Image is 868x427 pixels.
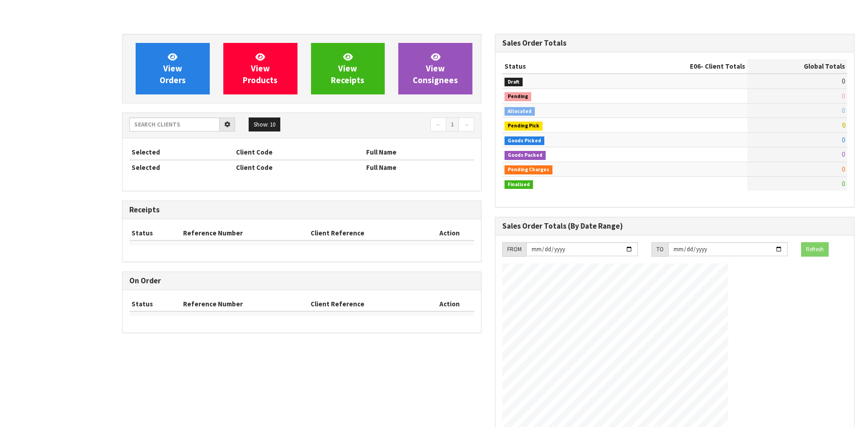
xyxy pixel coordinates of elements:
span: 0 [842,150,845,159]
span: View Orders [160,52,186,85]
span: 0 [842,136,845,144]
span: 0 [842,77,845,85]
th: Selected [129,160,234,174]
th: Action [425,226,474,240]
h3: Sales Order Totals (By Date Range) [502,222,847,230]
input: Search clients [129,117,220,131]
div: FROM [502,242,526,257]
th: Client Reference [308,297,425,311]
a: ViewConsignees [398,43,472,94]
span: View Products [243,52,278,85]
button: Refresh [801,242,829,257]
span: View Receipts [331,52,364,85]
span: Pending [505,92,531,101]
th: Client Code [234,160,364,174]
th: Reference Number [181,297,309,311]
span: 0 [842,121,845,129]
h3: Sales Order Totals [502,39,847,47]
span: 0 [842,92,845,100]
th: Full Name [364,160,474,174]
a: 1 [446,117,459,132]
span: 0 [842,165,845,174]
th: Global Totals [747,59,847,74]
a: → [458,117,474,132]
span: Draft [505,78,523,87]
th: Full Name [364,145,474,160]
h3: On Order [129,277,474,285]
span: View Consignees [413,52,458,85]
div: TO [651,242,668,257]
th: - Client Totals [617,59,747,74]
h3: Receipts [129,206,474,214]
th: Client Reference [308,226,425,240]
span: Finalised [505,180,533,189]
button: Show: 10 [249,117,280,132]
a: ViewProducts [223,43,297,94]
a: ViewOrders [136,43,210,94]
span: Pending Charges [505,165,552,174]
th: Status [502,59,617,74]
th: Status [129,226,181,240]
a: ← [430,117,446,132]
th: Status [129,297,181,311]
span: Goods Packed [505,151,546,160]
span: Allocated [505,107,535,116]
span: 0 [842,179,845,188]
th: Selected [129,145,234,160]
a: ViewReceipts [311,43,385,94]
span: E06 [690,62,701,70]
nav: Page navigation [308,117,474,133]
th: Reference Number [181,226,309,240]
span: Goods Picked [505,136,544,145]
span: 0 [842,106,845,115]
th: Action [425,297,474,311]
th: Client Code [234,145,364,160]
span: Pending Pick [505,122,542,131]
